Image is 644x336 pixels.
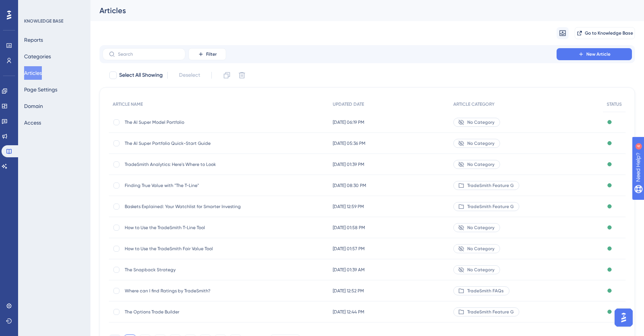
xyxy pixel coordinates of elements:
span: Select All Showing [119,71,163,80]
span: TradeSmith Feature G [467,182,514,189]
span: [DATE] 12:59 PM [333,204,364,210]
span: [DATE] 12:44 PM [333,309,364,315]
span: Finding True Value with "The T-Line" [125,182,245,189]
button: Access [24,116,41,129]
span: The Options Trade Builder [125,309,245,315]
button: Deselect [172,68,207,82]
span: The AI Super Portfolio Quick-Start Guide [125,140,245,146]
span: ARTICLE NAME [113,101,143,107]
span: The AI Super Model Portfolio [125,119,245,125]
input: Search [118,52,179,57]
span: No Category [467,267,494,273]
button: Domain [24,99,43,113]
div: Articles [99,5,616,16]
span: Deselect [179,71,200,80]
div: 4 [52,4,55,10]
span: ARTICLE CATEGORY [453,101,494,107]
button: Filter [188,48,226,60]
span: Where can I find Ratings by TradeSmith? [125,288,245,294]
button: Articles [24,66,42,80]
button: Reports [24,33,43,47]
span: No Category [467,119,494,125]
span: No Category [467,140,494,146]
span: How to Use the TradeSmith Fair Value Tool [125,246,245,252]
span: No Category [467,225,494,231]
button: Categories [24,50,51,63]
span: STATUS [607,101,622,107]
span: [DATE] 01:58 PM [333,225,365,231]
iframe: UserGuiding AI Assistant Launcher [612,306,635,329]
span: TradeSmith Analytics: Here's Where to Look [125,161,245,167]
span: TradeSmith FAQs [467,288,504,294]
button: Page Settings [24,83,57,96]
span: [DATE] 01:57 PM [333,246,365,252]
button: New Article [557,48,632,60]
span: Go to Knowledge Base [585,30,633,36]
span: [DATE] 05:36 PM [333,140,366,146]
span: [DATE] 01:39 AM [333,267,365,273]
span: UPDATED DATE [333,101,364,107]
span: [DATE] 01:39 PM [333,161,364,167]
span: No Category [467,161,494,167]
span: Baskets Explained: Your Watchlist for Smarter Investing [125,204,245,210]
span: New Article [586,51,610,57]
span: How to Use the TradeSmith T-Line Tool [125,225,245,231]
button: Go to Knowledge Base [575,27,635,39]
span: [DATE] 12:52 PM [333,288,364,294]
span: Filter [206,51,217,57]
span: The Snapback Strategy [125,267,245,273]
span: [DATE] 06:19 PM [333,119,364,125]
span: [DATE] 08:30 PM [333,182,366,189]
span: No Category [467,246,494,252]
div: KNOWLEDGE BASE [24,18,63,24]
span: TradeSmith Feature G [467,204,514,210]
span: Need Help? [18,2,47,11]
span: TradeSmith Feature G [467,309,514,315]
